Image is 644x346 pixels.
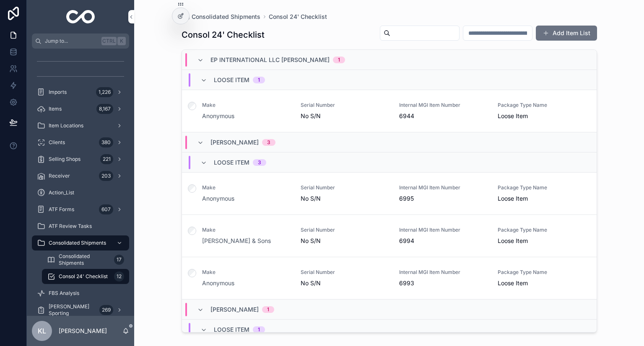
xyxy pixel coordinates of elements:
[301,102,389,108] span: Serial Number
[49,290,79,297] span: FBS Analysis
[99,305,113,315] div: 269
[114,271,124,281] div: 12
[49,173,70,179] span: Receiver
[49,122,83,129] span: Item Locations
[210,138,259,147] span: [PERSON_NAME]
[118,38,125,44] span: K
[399,102,488,108] span: Internal MGI Item Number
[32,286,129,301] a: FBS Analysis
[42,269,129,284] a: Consol 24' Checklist12
[49,303,96,317] span: [PERSON_NAME] Sporting
[32,152,129,167] a: Selling Shops221
[99,171,113,181] div: 203
[66,10,95,23] img: App logo
[32,168,129,183] a: Receiver203
[301,269,389,276] span: Serial Number
[202,269,291,276] span: Make
[49,139,65,146] span: Clients
[202,194,234,203] a: Anonymous
[301,112,389,120] span: No S/N
[498,102,586,108] span: Package Type Name
[202,112,234,120] a: Anonymous
[258,159,261,166] div: 3
[32,85,129,100] a: Imports1,226
[301,227,389,233] span: Serial Number
[258,326,260,333] div: 1
[498,237,586,245] span: Loose Item
[99,204,113,214] div: 607
[301,194,389,203] span: No S/N
[498,194,586,203] span: Loose Item
[49,223,92,230] span: ATF Review Tasks
[399,279,488,287] span: 6993
[114,255,124,265] div: 17
[101,37,117,45] span: Ctrl
[59,253,111,266] span: Consolidated Shipments
[100,154,113,164] div: 221
[210,56,330,64] span: EP International LLC [PERSON_NAME]
[59,273,108,280] span: Consol 24' Checklist
[214,158,249,167] span: Loose Item
[210,305,259,314] span: [PERSON_NAME]
[202,237,271,245] a: [PERSON_NAME] & Sons
[182,13,260,21] a: Consolidated Shipments
[498,279,586,287] span: Loose Item
[192,13,260,21] span: Consolidated Shipments
[38,326,46,336] span: KL
[32,219,129,234] a: ATF Review Tasks
[338,57,340,63] div: 1
[49,206,74,213] span: ATF Forms
[399,184,488,191] span: Internal MGI Item Number
[32,202,129,217] a: ATF Forms607
[59,327,107,335] p: [PERSON_NAME]
[202,227,291,233] span: Make
[32,135,129,150] a: Clients380
[269,13,327,21] a: Consol 24' Checklist
[49,89,67,96] span: Imports
[49,240,106,246] span: Consolidated Shipments
[96,87,113,97] div: 1,226
[49,156,80,163] span: Selling Shops
[45,38,98,44] span: Jump to...
[399,112,488,120] span: 6944
[536,26,597,41] a: Add Item List
[399,227,488,233] span: Internal MGI Item Number
[214,325,249,334] span: Loose Item
[498,227,586,233] span: Package Type Name
[399,194,488,203] span: 6995
[99,137,113,147] div: 380
[202,102,291,108] span: Make
[32,302,129,318] a: [PERSON_NAME] Sporting269
[32,185,129,200] a: Action_List
[49,189,74,196] span: Action_List
[27,49,134,316] div: scrollable content
[301,237,389,245] span: No S/N
[399,237,488,245] span: 6994
[202,184,291,191] span: Make
[182,90,597,132] a: MakeAnonymousSerial NumberNo S/NInternal MGI Item Number6944Package Type NameLoose Item
[182,173,597,215] a: MakeAnonymousSerial NumberNo S/NInternal MGI Item Number6995Package Type NameLoose Item
[96,104,113,114] div: 8,167
[301,184,389,191] span: Serial Number
[399,269,488,276] span: Internal MGI Item Number
[267,139,270,146] div: 3
[498,184,586,191] span: Package Type Name
[202,279,234,287] a: Anonymous
[182,257,597,300] a: MakeAnonymousSerial NumberNo S/NInternal MGI Item Number6993Package Type NameLoose Item
[42,252,129,267] a: Consolidated Shipments17
[182,215,597,257] a: Make[PERSON_NAME] & SonsSerial NumberNo S/NInternal MGI Item Number6994Package Type NameLoose Item
[498,112,586,120] span: Loose Item
[32,34,129,49] button: Jump to...CtrlK
[32,101,129,116] a: Items8,167
[267,306,269,313] div: 1
[214,76,249,84] span: Loose Item
[182,29,265,41] h1: Consol 24' Checklist
[49,106,62,112] span: Items
[498,269,586,276] span: Package Type Name
[32,235,129,250] a: Consolidated Shipments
